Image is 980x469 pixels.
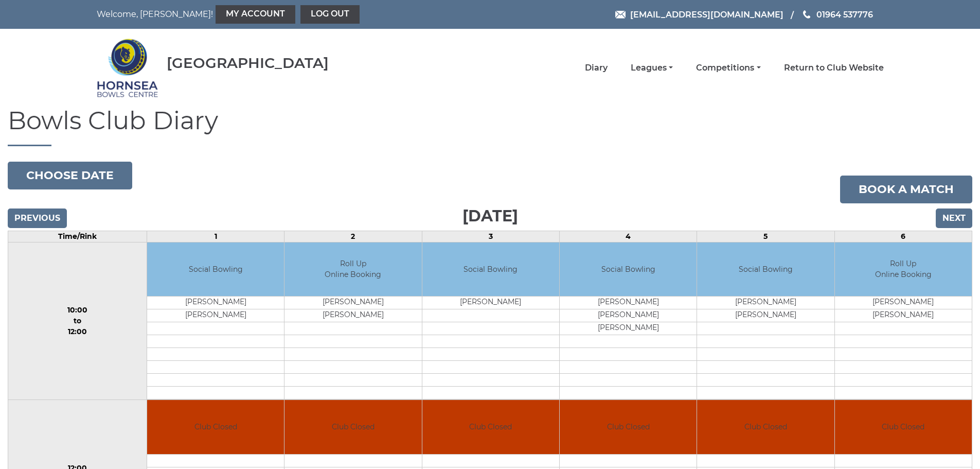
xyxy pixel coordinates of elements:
td: Club Closed [560,400,697,454]
td: Social Bowling [147,242,284,297]
td: [PERSON_NAME] [835,309,972,322]
td: Club Closed [835,400,972,454]
td: 10:00 to 12:00 [8,242,147,400]
h1: Bowls Club Diary [8,107,972,146]
div: [GEOGRAPHIC_DATA] [167,55,329,71]
td: [PERSON_NAME] [147,297,284,309]
span: 01964 537776 [816,9,873,19]
td: [PERSON_NAME] [697,309,834,322]
td: Time/Rink [8,231,147,242]
img: Email [615,11,626,19]
a: Phone us 01964 537776 [801,8,873,21]
td: [PERSON_NAME] [560,297,697,309]
td: Roll Up Online Booking [835,242,972,297]
td: [PERSON_NAME] [560,309,697,322]
a: Return to Club Website [784,62,884,74]
input: Next [936,209,972,228]
td: Club Closed [697,400,834,454]
td: [PERSON_NAME] [697,297,834,309]
td: [PERSON_NAME] [422,297,559,309]
td: Social Bowling [697,242,834,297]
button: Choose date [8,162,132,189]
td: 5 [697,231,834,242]
img: Hornsea Bowls Centre [97,32,158,104]
nav: Welcome, [PERSON_NAME]! [97,5,416,24]
td: 4 [559,231,697,242]
a: Competitions [696,62,760,74]
td: [PERSON_NAME] [560,322,697,335]
td: 6 [834,231,972,242]
td: [PERSON_NAME] [284,297,421,309]
td: 2 [284,231,422,242]
td: Club Closed [284,400,421,454]
td: 1 [147,231,284,242]
td: [PERSON_NAME] [835,297,972,309]
td: Social Bowling [422,242,559,297]
td: Roll Up Online Booking [284,242,421,297]
a: Book a match [840,176,972,203]
td: Club Closed [147,400,284,454]
a: My Account [216,5,295,24]
a: Log out [300,5,360,24]
td: Social Bowling [560,242,697,297]
a: Email [EMAIL_ADDRESS][DOMAIN_NAME] [615,8,783,21]
td: [PERSON_NAME] [284,309,421,322]
td: 3 [422,231,559,242]
td: [PERSON_NAME] [147,309,284,322]
a: Leagues [631,62,673,74]
img: Phone us [803,10,810,19]
input: Previous [8,209,67,228]
a: Diary [585,62,608,74]
span: [EMAIL_ADDRESS][DOMAIN_NAME] [630,9,783,19]
td: Club Closed [422,400,559,454]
